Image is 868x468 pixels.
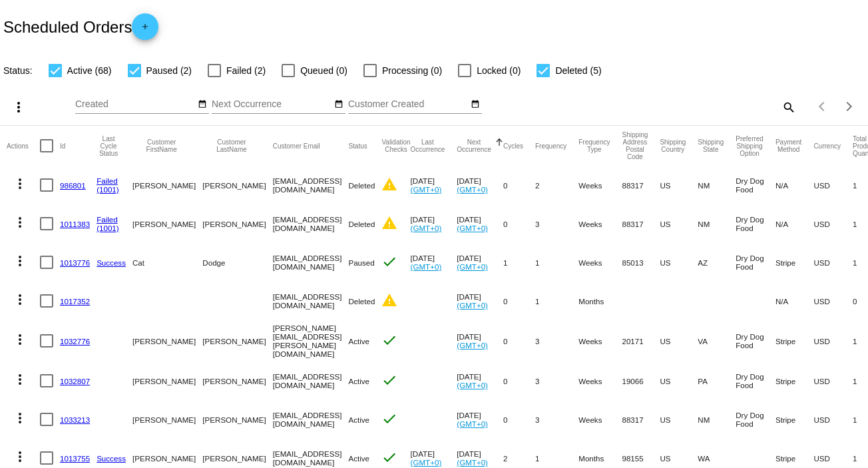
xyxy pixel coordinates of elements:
mat-cell: N/A [775,204,813,243]
mat-icon: more_vert [12,410,28,426]
mat-icon: warning [381,176,397,192]
span: Active [348,454,369,463]
mat-cell: 0 [503,361,535,400]
button: Change sorting for NextOccurrenceUtc [457,138,491,153]
mat-icon: date_range [198,99,207,110]
button: Change sorting for Id [60,142,65,150]
mat-cell: Weeks [578,400,622,439]
mat-cell: 88317 [622,166,660,204]
a: (GMT+0) [411,458,442,467]
mat-cell: USD [813,282,853,320]
span: Active [348,337,369,346]
mat-cell: N/A [775,282,813,320]
mat-cell: USD [813,204,853,243]
mat-cell: 85013 [622,243,660,282]
button: Change sorting for LastOccurrenceUtc [411,138,445,153]
span: Deleted (5) [555,63,601,79]
mat-cell: VA [698,320,736,361]
mat-cell: US [660,320,698,361]
mat-cell: Dodge [202,243,272,282]
mat-icon: search [780,97,796,117]
mat-cell: Cat [132,243,202,282]
mat-cell: [EMAIL_ADDRESS][DOMAIN_NAME] [273,282,349,320]
mat-cell: 1 [535,243,578,282]
mat-cell: [PERSON_NAME] [202,166,272,204]
mat-icon: add [137,22,153,38]
a: 1013776 [60,258,90,267]
mat-icon: date_range [471,99,480,110]
button: Change sorting for ShippingPostcode [622,131,648,160]
mat-icon: more_vert [12,371,28,387]
mat-cell: Stripe [775,361,813,400]
mat-cell: Stripe [775,320,813,361]
mat-cell: AZ [698,243,736,282]
input: Next Occurrence [212,99,331,110]
span: Active (68) [67,63,112,79]
mat-cell: Weeks [578,204,622,243]
a: (GMT+0) [411,224,442,232]
a: (GMT+0) [457,381,488,389]
button: Change sorting for Frequency [535,142,566,150]
mat-cell: [DATE] [457,204,503,243]
a: (GMT+0) [457,262,488,271]
mat-cell: Weeks [578,320,622,361]
mat-cell: [PERSON_NAME] [132,204,202,243]
a: (GMT+0) [411,185,442,194]
mat-cell: [PERSON_NAME] [202,320,272,361]
span: Active [348,415,369,424]
mat-cell: PA [698,361,736,400]
mat-icon: warning [381,215,397,231]
a: (1001) [97,185,119,194]
mat-cell: NM [698,400,736,439]
a: (GMT+0) [457,224,488,232]
mat-cell: 3 [535,361,578,400]
mat-cell: 3 [535,400,578,439]
mat-cell: [DATE] [411,204,457,243]
a: Failed [97,215,118,224]
mat-icon: check [381,411,397,427]
mat-cell: 2 [535,166,578,204]
button: Change sorting for ShippingCountry [660,138,686,153]
mat-cell: Dry Dog Food [736,320,775,361]
mat-cell: 88317 [622,204,660,243]
mat-cell: Months [578,282,622,320]
mat-icon: more_vert [12,332,28,348]
mat-cell: USD [813,400,853,439]
mat-cell: [DATE] [411,243,457,282]
button: Change sorting for PreferredShippingOption [736,135,763,157]
mat-cell: [PERSON_NAME] [132,320,202,361]
mat-icon: check [381,372,397,388]
mat-cell: [DATE] [457,320,503,361]
mat-cell: 19066 [622,361,660,400]
mat-icon: date_range [334,99,343,110]
mat-cell: US [660,166,698,204]
mat-cell: [PERSON_NAME] [202,400,272,439]
a: Success [97,454,126,463]
mat-cell: 1 [535,282,578,320]
span: Active [348,377,369,385]
mat-header-cell: Validation Checks [381,126,410,166]
h2: Scheduled Orders [3,13,158,40]
a: (GMT+0) [457,458,488,467]
a: (GMT+0) [457,341,488,350]
mat-cell: US [660,361,698,400]
button: Change sorting for PaymentMethod.Type [775,138,801,153]
a: 1032776 [60,337,90,346]
span: Deleted [348,181,375,190]
mat-cell: [PERSON_NAME] [202,361,272,400]
mat-cell: [EMAIL_ADDRESS][DOMAIN_NAME] [273,361,349,400]
mat-icon: warning [381,292,397,308]
input: Created [75,99,195,110]
mat-cell: Dry Dog Food [736,400,775,439]
span: Processing (0) [382,63,442,79]
mat-cell: [DATE] [457,243,503,282]
mat-cell: [DATE] [457,166,503,204]
span: Queued (0) [300,63,347,79]
mat-icon: more_vert [12,292,28,308]
a: (GMT+0) [411,262,442,271]
mat-cell: USD [813,166,853,204]
mat-cell: [DATE] [457,282,503,320]
a: (GMT+0) [457,301,488,310]
a: Failed [97,176,118,185]
button: Change sorting for ShippingState [698,138,724,153]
